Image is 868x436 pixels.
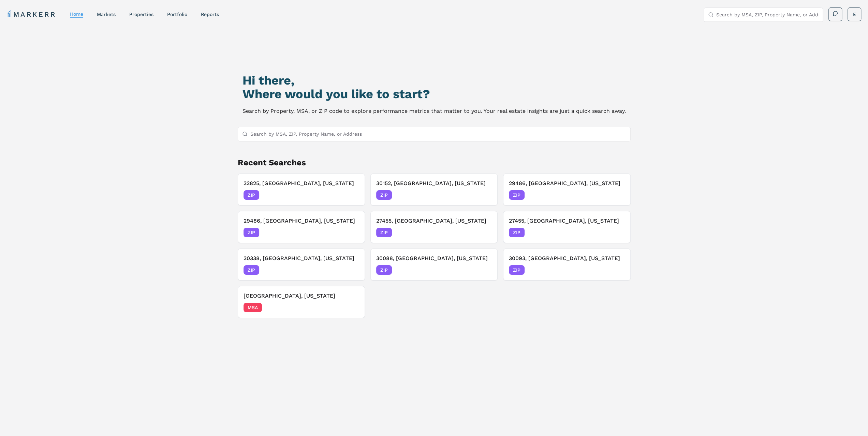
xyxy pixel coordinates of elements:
span: [DATE] [609,192,625,198]
a: markets [97,12,116,17]
p: Search by Property, MSA, or ZIP code to explore performance metrics that matter to you. Your real... [242,106,626,116]
span: [DATE] [476,229,492,236]
a: reports [201,12,219,17]
h3: 30093, [GEOGRAPHIC_DATA], [US_STATE] [509,254,624,262]
button: [GEOGRAPHIC_DATA], [US_STATE]MSA[DATE] [238,286,365,318]
h3: 29486, [GEOGRAPHIC_DATA], [US_STATE] [509,179,624,187]
input: Search by MSA, ZIP, Property Name, or Address [250,127,626,141]
span: [DATE] [476,267,492,273]
button: 30338, [GEOGRAPHIC_DATA], [US_STATE]ZIP[DATE] [238,249,365,281]
h2: Recent Searches [238,157,631,168]
button: 30088, [GEOGRAPHIC_DATA], [US_STATE]ZIP[DATE] [370,249,498,281]
span: [DATE] [476,192,492,198]
h3: 30152, [GEOGRAPHIC_DATA], [US_STATE] [376,179,492,187]
span: [DATE] [609,267,625,273]
span: ZIP [509,265,525,275]
h3: 27455, [GEOGRAPHIC_DATA], [US_STATE] [376,217,492,225]
h3: 30088, [GEOGRAPHIC_DATA], [US_STATE] [376,254,492,262]
h3: [GEOGRAPHIC_DATA], [US_STATE] [244,292,359,300]
input: Search by MSA, ZIP, Property Name, or Address [716,8,819,21]
button: E [848,7,861,21]
span: ZIP [376,190,392,200]
span: ZIP [509,190,525,200]
span: ZIP [376,228,392,237]
span: ZIP [509,228,525,237]
span: [DATE] [344,192,359,198]
button: 27455, [GEOGRAPHIC_DATA], [US_STATE]ZIP[DATE] [370,211,498,243]
a: home [70,11,83,17]
a: Portfolio [167,12,187,17]
h3: 29486, [GEOGRAPHIC_DATA], [US_STATE] [244,217,359,225]
span: ZIP [376,265,392,275]
button: 29486, [GEOGRAPHIC_DATA], [US_STATE]ZIP[DATE] [238,211,365,243]
button: 30152, [GEOGRAPHIC_DATA], [US_STATE]ZIP[DATE] [370,174,498,206]
h3: 32825, [GEOGRAPHIC_DATA], [US_STATE] [244,179,359,187]
span: [DATE] [344,267,359,273]
span: [DATE] [344,304,359,311]
button: 29486, [GEOGRAPHIC_DATA], [US_STATE]ZIP[DATE] [503,174,630,206]
button: 32825, [GEOGRAPHIC_DATA], [US_STATE]ZIP[DATE] [238,174,365,206]
span: [DATE] [609,229,625,236]
h2: Where would you like to start? [242,87,626,101]
span: [DATE] [344,229,359,236]
span: MSA [244,303,262,312]
span: E [853,11,856,18]
button: 30093, [GEOGRAPHIC_DATA], [US_STATE]ZIP[DATE] [503,249,630,281]
a: MARKERR [7,10,56,19]
span: ZIP [244,265,259,275]
h1: Hi there, [242,74,626,87]
h3: 27455, [GEOGRAPHIC_DATA], [US_STATE] [509,217,624,225]
span: ZIP [244,228,259,237]
a: properties [129,12,153,17]
h3: 30338, [GEOGRAPHIC_DATA], [US_STATE] [244,254,359,262]
span: ZIP [244,190,259,200]
button: 27455, [GEOGRAPHIC_DATA], [US_STATE]ZIP[DATE] [503,211,630,243]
